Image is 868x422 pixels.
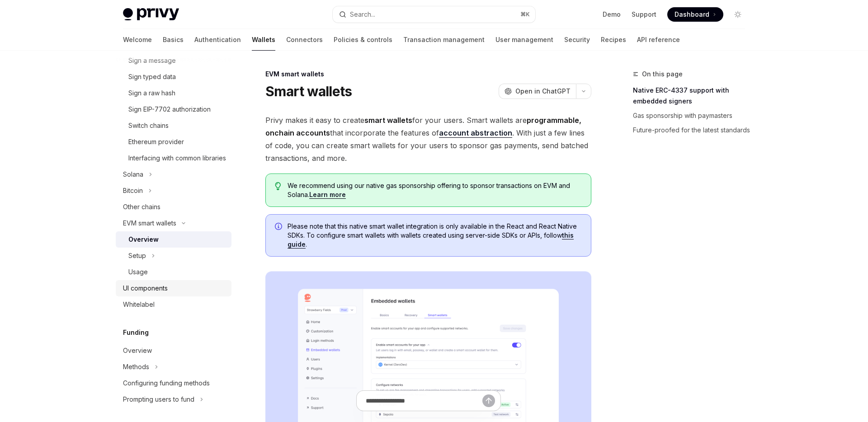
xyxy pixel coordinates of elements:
[116,342,231,359] a: Overview
[128,120,169,131] div: Switch chains
[275,223,284,232] svg: Info
[123,283,168,294] div: UI components
[265,83,352,99] h1: Smart wallets
[128,267,148,277] div: Usage
[334,29,392,51] a: Policies & controls
[128,234,159,245] div: Overview
[128,250,146,261] div: Setup
[123,8,179,21] img: light logo
[123,185,143,196] div: Bitcoin
[123,218,176,229] div: EVM smart wallets
[265,114,591,164] span: Privy makes it easy to create for your users. Smart wallets are that incorporate the features of ...
[194,29,241,51] a: Authentication
[495,29,553,51] a: User management
[439,128,512,138] a: account abstraction
[128,136,184,147] div: Ethereum provider
[603,10,621,19] a: Demo
[364,116,412,125] strong: smart wallets
[637,29,680,51] a: API reference
[116,231,231,248] a: Overview
[667,7,723,22] a: Dashboard
[116,134,231,150] a: Ethereum provider
[123,202,160,212] div: Other chains
[116,264,231,280] a: Usage
[116,296,231,313] a: Whitelabel
[350,9,375,20] div: Search...
[123,378,210,389] div: Configuring funding methods
[128,153,226,164] div: Interfacing with common libraries
[128,88,175,98] div: Sign a raw hash
[128,71,176,82] div: Sign typed data
[642,69,683,80] span: On this page
[482,394,495,407] button: Send message
[128,104,211,115] div: Sign EIP-7702 authorization
[116,85,231,101] a: Sign a raw hash
[116,69,231,85] a: Sign typed data
[123,169,143,180] div: Solana
[601,29,626,51] a: Recipes
[123,361,149,372] div: Methods
[116,150,231,166] a: Interfacing with common libraries
[116,101,231,117] a: Sign EIP-7702 authorization
[675,10,709,19] span: Dashboard
[309,191,346,199] a: Learn more
[632,10,656,19] a: Support
[116,117,231,134] a: Switch chains
[403,29,485,51] a: Transaction management
[633,123,752,137] a: Future-proofed for the latest standards
[123,299,155,310] div: Whitelabel
[163,29,184,51] a: Basics
[633,83,752,108] a: Native ERC-4337 support with embedded signers
[288,181,582,199] span: We recommend using our native gas sponsorship offering to sponsor transactions on EVM and Solana.
[123,345,152,356] div: Overview
[515,87,571,96] span: Open in ChatGPT
[731,7,745,22] button: Toggle dark mode
[333,6,535,23] button: Search...⌘K
[288,222,582,249] span: Please note that this native smart wallet integration is only available in the React and React Na...
[252,29,275,51] a: Wallets
[633,108,752,123] a: Gas sponsorship with paymasters
[564,29,590,51] a: Security
[123,394,194,405] div: Prompting users to fund
[123,29,152,51] a: Welcome
[265,70,591,79] div: EVM smart wallets
[116,375,231,391] a: Configuring funding methods
[520,11,530,18] span: ⌘ K
[116,199,231,215] a: Other chains
[116,280,231,296] a: UI components
[499,84,576,99] button: Open in ChatGPT
[286,29,323,51] a: Connectors
[123,327,149,338] h5: Funding
[275,182,281,190] svg: Tip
